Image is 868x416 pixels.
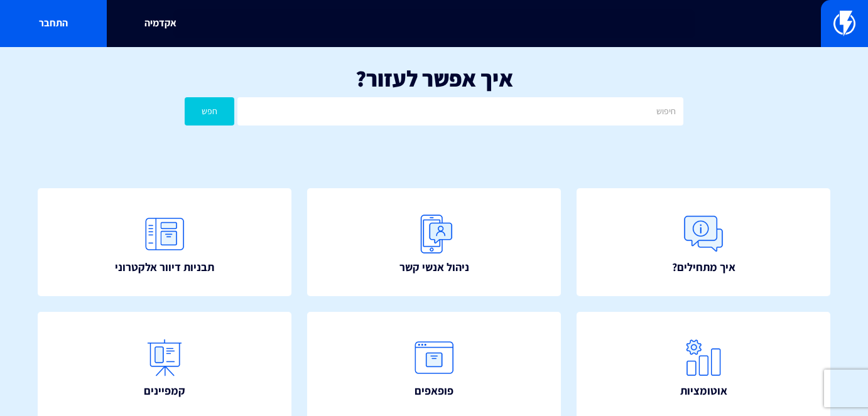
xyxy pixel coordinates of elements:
[115,259,214,275] span: תבניות דיוור אלקטרוני
[680,383,727,399] span: אוטומציות
[173,9,694,38] input: חיפוש מהיר...
[185,97,234,125] button: חפש
[415,383,453,399] span: פופאפים
[307,188,561,296] a: ניהול אנשי קשר
[19,66,849,91] h1: איך אפשר לעזור?
[38,188,291,296] a: תבניות דיוור אלקטרוני
[144,383,185,399] span: קמפיינים
[577,188,830,296] a: איך מתחילים?
[237,97,683,125] input: חיפוש
[399,259,469,275] span: ניהול אנשי קשר
[672,259,735,275] span: איך מתחילים?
